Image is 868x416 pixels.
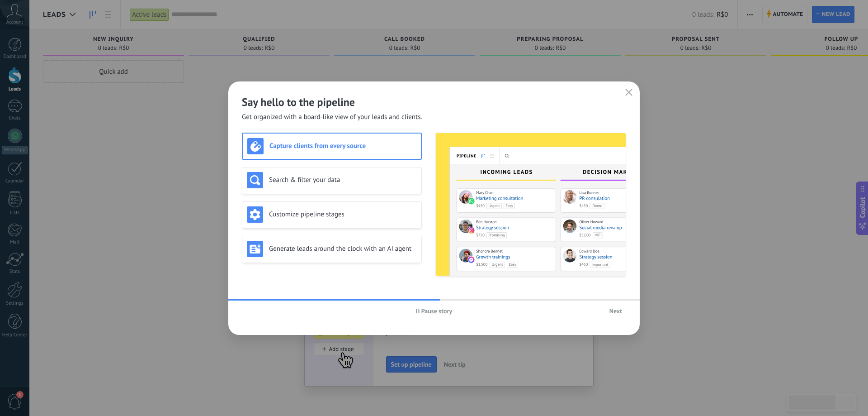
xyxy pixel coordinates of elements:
h3: Generate leads around the clock with an AI agent [269,244,417,253]
h3: Customize pipeline stages [269,210,417,219]
span: Pause story [421,308,453,314]
span: Next [609,308,622,314]
button: Next [605,304,626,318]
span: Get organized with a board-like view of your leads and clients. [242,113,422,122]
h2: Say hello to the pipeline [242,95,626,109]
h3: Search & filter your data [269,176,417,184]
h3: Capture clients from every source [269,142,416,150]
button: Pause story [412,304,457,318]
